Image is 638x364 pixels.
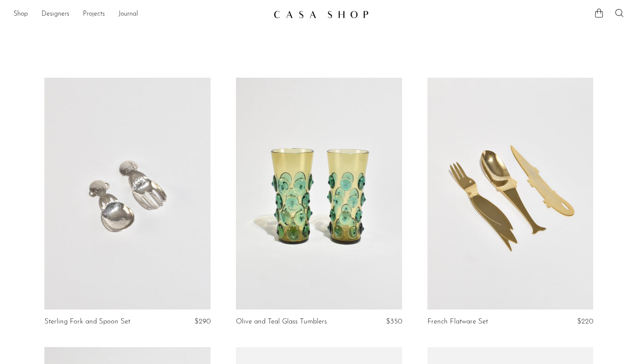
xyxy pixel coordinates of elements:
a: Shop [14,9,28,20]
ul: NEW HEADER MENU [14,7,267,22]
a: French Flatware Set [427,318,488,326]
a: Designers [41,9,69,20]
span: $220 [577,318,593,325]
a: Journal [118,9,138,20]
span: $290 [194,318,211,325]
nav: Desktop navigation [14,7,267,22]
a: Projects [83,9,105,20]
a: Olive and Teal Glass Tumblers [236,318,327,326]
span: $350 [386,318,402,325]
a: Sterling Fork and Spoon Set [44,318,130,326]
